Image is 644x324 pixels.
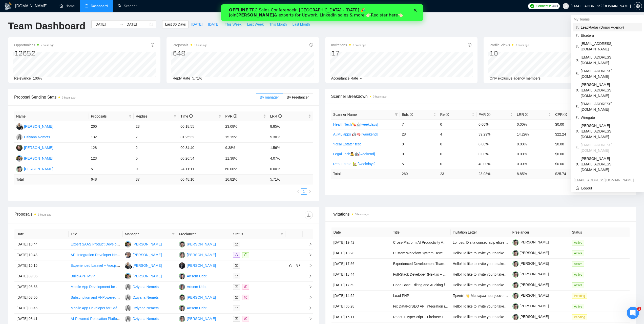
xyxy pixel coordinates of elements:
[553,129,592,139] td: $22.24
[165,22,186,27] span: Last 30 Days
[555,112,567,117] span: CPR
[552,3,557,9] span: 440
[476,149,515,159] td: 0.00%
[512,272,549,276] a: [PERSON_NAME]
[576,89,579,92] span: team
[194,44,207,47] time: 3 hours ago
[223,153,268,164] td: 11.38%
[179,284,206,289] a: AUArtsem Udot
[126,22,149,27] input: End date
[581,123,639,140] span: [PERSON_NAME][EMAIL_ADDRESS][DOMAIN_NAME]
[179,242,216,246] a: YN[PERSON_NAME]
[179,294,185,301] img: YN
[394,111,399,118] span: filter
[576,163,579,166] span: team
[125,306,159,310] a: DNDziyana Nemets
[247,22,264,27] span: Last Week
[333,162,376,166] a: Real Estate 🏡 [weekdays]
[438,119,477,129] td: 0
[119,22,123,26] span: swap-right
[634,4,642,8] span: setting
[278,114,282,118] span: info-circle
[71,295,160,299] a: Subscription and AI-Powered Platform — Full SaaS Build
[333,142,361,146] a: "Real Estate" test
[134,132,178,143] td: 7
[553,149,592,159] td: $0.00
[331,49,366,58] div: 17
[266,20,289,28] button: This Month
[187,273,206,279] div: Artsem Udot
[512,261,549,265] a: [PERSON_NAME]
[187,305,206,311] div: Artsem Udot
[91,4,108,8] span: Dashboard
[512,314,519,320] img: c1Tebym3BND9d52IcgAhOjDIggZNrr93DrArCnDDhQCo9DNa2fMdUdlKkX3cX7l7jn
[309,43,313,47] span: info-circle
[515,44,529,47] time: 3 hours ago
[15,9,53,13] b: [PERSON_NAME]
[133,295,159,300] div: Dziyana Nemets
[16,145,23,151] img: HH
[14,111,89,121] th: Name
[125,241,131,247] img: AK
[179,305,185,311] img: AU
[133,273,162,279] div: [PERSON_NAME]
[393,251,496,255] a: Custom Workflow System Development for Trading Card Custody
[280,233,283,236] span: filter
[581,33,639,38] span: Etcetera
[292,22,310,27] span: Last Month
[71,263,198,268] a: Experienced Laravel + Vue.js Developer Needed for HRMS Module Development
[125,316,159,320] a: DNDziyana Nemets
[627,307,639,319] iframe: Intercom live chat
[301,189,307,194] a: 1
[581,41,639,52] span: [EMAIL_ADDRESS][DOMAIN_NAME]
[576,34,579,37] span: team
[581,82,639,99] span: [PERSON_NAME][EMAIL_ADDRESS][DOMAIN_NAME]
[151,43,154,47] span: info-circle
[576,185,639,191] span: Logout
[8,20,85,32] h1: Team Dashboard
[235,307,238,310] span: mail
[476,129,515,139] td: 39.29%
[125,294,131,301] img: DN
[393,294,409,298] a: Lead PHP
[133,263,162,268] div: [PERSON_NAME]
[16,167,53,171] a: YN[PERSON_NAME]
[173,49,207,58] div: 648
[576,130,579,133] span: team
[222,20,244,28] button: This Week
[179,273,185,279] img: AU
[512,293,549,297] a: [PERSON_NAME]
[24,156,53,161] div: [PERSON_NAME]
[235,264,238,267] span: mail
[179,284,185,290] img: AU
[187,241,216,247] div: [PERSON_NAME]
[14,49,54,58] div: 12652
[162,20,189,28] button: Last 30 Days
[393,262,488,266] a: Experienced Development Team for Marketing Tech Platform
[393,283,496,287] a: Code Base Editing and Auditing for Health Brand Customer Portal
[235,285,238,288] span: mail
[512,239,519,246] img: c1Tebym3BND9d52IcgAhOjDIggZNrr93DrArCnDDhQCo9DNa2fMdUdlKkX3cX7l7jn
[125,262,131,269] img: FG
[89,132,134,143] td: 132
[71,317,138,321] a: AI-Powered Relocation Platform Developer
[260,95,279,99] span: By manager
[71,306,197,310] a: Mobile App Developer for Safety App - System for Elderly and Vulnerable People
[14,76,31,80] span: Relevance
[581,54,639,66] span: [EMAIL_ADDRESS][DOMAIN_NAME]
[581,115,639,120] span: Wiregate
[244,253,247,256] span: message
[33,76,42,80] span: 100%
[14,42,54,48] span: Opportunities
[8,4,27,8] b: OFFLINE
[279,230,284,238] span: filter
[180,114,193,118] span: Time
[331,93,630,100] span: Scanner Breakdown
[192,76,202,80] span: 5.71%
[71,274,95,278] a: Build APP MVP
[16,124,53,128] a: FG[PERSON_NAME]
[134,153,178,164] td: 5
[479,112,490,117] span: PVR
[178,132,223,143] td: 01:25:32
[179,253,216,257] a: YN[PERSON_NAME]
